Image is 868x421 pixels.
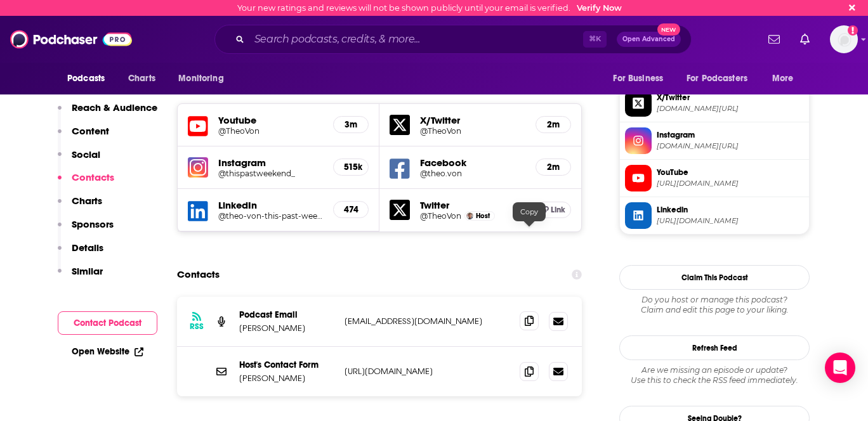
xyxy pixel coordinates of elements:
span: Instagram [657,129,804,141]
span: https://www.youtube.com/@TheoVon [657,179,804,188]
button: Content [58,125,109,148]
button: Contact Podcast [58,311,157,335]
span: ⌘ K [583,31,607,48]
span: Podcasts [67,70,105,87]
div: Copy [513,202,546,221]
button: Reach & Audience [58,101,157,125]
a: @TheoVon [420,126,525,136]
a: @TheoVon [420,211,461,221]
img: Podchaser - Follow, Share and Rate Podcasts [10,27,132,51]
a: YouTube[URL][DOMAIN_NAME] [625,165,804,191]
h5: X/Twitter [420,114,525,126]
h5: Instagram [218,157,323,169]
button: Similar [58,265,103,288]
h3: RSS [190,321,204,332]
img: Theo Von [466,212,473,219]
span: Host [476,212,490,220]
span: For Podcasters [687,70,747,87]
button: Claim This Podcast [619,265,810,290]
a: Show notifications dropdown [795,29,815,50]
p: Podcast Email [239,309,334,320]
button: Open AdvancedNew [617,32,681,47]
p: Social [72,148,100,160]
a: Verify Now [577,3,622,13]
span: For Business [613,70,663,87]
h5: Youtube [218,114,323,126]
span: New [657,23,680,36]
div: Open Intercom Messenger [825,353,855,383]
a: @theo.von [420,169,525,178]
svg: Email not verified [848,25,858,36]
a: Linkedin[URL][DOMAIN_NAME] [625,202,804,229]
p: [EMAIL_ADDRESS][DOMAIN_NAME] [345,316,510,327]
span: Logged in as KaraSevenLetter [830,25,858,53]
span: Open Advanced [622,36,675,42]
button: open menu [763,67,810,91]
div: Search podcasts, credits, & more... [214,25,692,54]
h5: 515k [344,162,358,172]
a: Link [536,202,571,218]
p: [URL][DOMAIN_NAME] [345,366,510,377]
a: Show notifications dropdown [763,29,785,50]
span: YouTube [657,167,804,178]
p: Sponsors [72,218,114,230]
h2: Contacts [177,262,220,287]
h5: 2m [546,119,560,130]
button: Charts [58,195,102,218]
span: More [772,70,794,87]
input: Search podcasts, credits, & more... [249,29,583,49]
p: Charts [72,195,102,207]
h5: LinkedIn [218,199,323,211]
div: Your new ratings and reviews will not be shown publicly until your email is verified. [237,3,622,13]
img: User Profile [830,25,858,53]
button: open menu [58,67,121,91]
h5: 3m [344,119,358,130]
span: twitter.com/TheoVon [657,104,804,113]
button: open menu [678,67,766,91]
button: Social [58,148,100,172]
span: X/Twitter [657,92,804,103]
h5: Facebook [420,157,525,169]
p: Similar [72,265,103,277]
button: open menu [169,67,240,91]
a: Open Website [72,346,143,357]
p: [PERSON_NAME] [239,373,334,384]
span: https://www.linkedin.com/company/theo-von-this-past-weekend [657,216,804,226]
h5: 2m [546,162,560,172]
h5: Twitter [420,199,525,211]
p: [PERSON_NAME] [239,323,334,334]
div: Are we missing an episode or update? Use this to check the RSS feed immediately. [619,365,810,385]
span: Do you host or manage this podcast? [619,295,810,305]
p: Contacts [72,171,114,183]
span: Monitoring [178,70,223,87]
a: X/Twitter[DOMAIN_NAME][URL] [625,90,804,117]
button: Sponsors [58,218,114,242]
button: Show profile menu [830,25,858,53]
a: Instagram[DOMAIN_NAME][URL] [625,127,804,154]
span: instagram.com/thispastweekend_ [657,141,804,151]
span: Link [551,205,565,215]
p: Details [72,242,103,254]
button: open menu [604,67,679,91]
button: Refresh Feed [619,335,810,360]
a: @thispastweekend_ [218,169,323,178]
img: iconImage [188,157,208,178]
span: Charts [128,70,155,87]
button: Contacts [58,171,114,195]
a: Charts [120,67,163,91]
p: Host's Contact Form [239,359,334,370]
a: @TheoVon [218,126,323,136]
h5: @theo-von-this-past-weekend [218,211,323,221]
span: Linkedin [657,204,804,216]
div: Claim and edit this page to your liking. [619,295,810,315]
button: Details [58,242,103,265]
p: Content [72,125,109,137]
p: Reach & Audience [72,101,157,113]
h5: 474 [344,204,358,215]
